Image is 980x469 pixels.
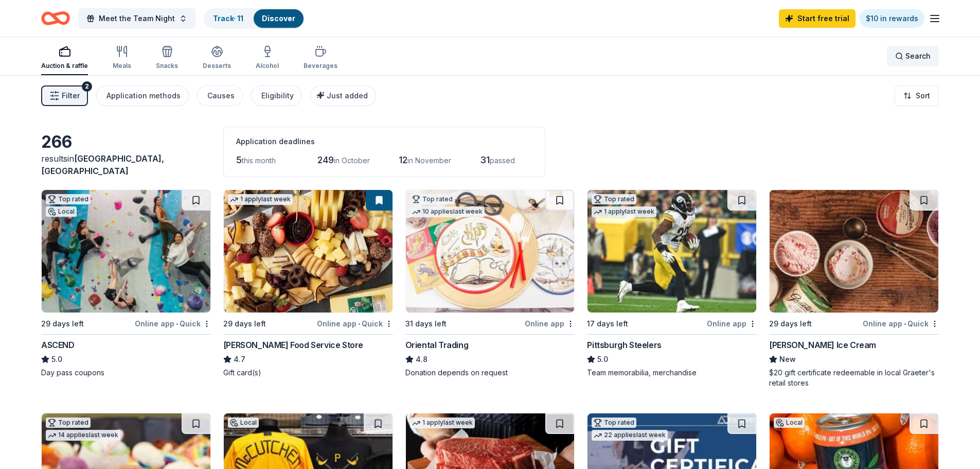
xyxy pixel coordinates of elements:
[62,90,80,102] span: Filter
[223,339,363,351] div: [PERSON_NAME] Food Service Store
[895,85,939,106] button: Sort
[99,12,175,25] span: Meet the Team Night
[587,368,757,378] div: Team memorabilia, merchandise
[416,353,427,366] span: 4.8
[41,153,164,176] span: in
[41,62,88,70] div: Auction & raffle
[51,353,62,366] span: 5.0
[916,90,930,102] span: Sort
[587,339,661,351] div: Pittsburgh Steelers
[41,318,84,330] div: 29 days left
[310,85,376,106] button: Just added
[587,318,628,330] div: 17 days left
[41,6,70,30] a: Home
[592,430,668,441] div: 22 applies last week
[113,62,131,70] div: Meals
[304,62,337,70] div: Beverages
[406,190,575,312] img: Image for Oriental Trading
[41,368,211,378] div: Day pass coupons
[41,132,211,152] div: 266
[860,9,924,28] a: $10 in rewards
[176,320,178,328] span: •
[96,85,189,106] button: Application methods
[707,317,757,330] div: Online app
[592,194,636,204] div: Top rated
[358,320,360,328] span: •
[46,418,91,428] div: Top rated
[262,14,295,23] a: Discover
[779,353,796,366] span: New
[887,46,939,66] button: Search
[405,318,447,330] div: 31 days left
[42,190,210,312] img: Image for ASCEND
[223,368,393,378] div: Gift card(s)
[82,81,92,92] div: 2
[863,317,939,330] div: Online app Quick
[236,135,532,148] div: Application deadlines
[317,154,334,165] span: 249
[256,41,279,75] button: Alcohol
[223,318,266,330] div: 29 days left
[113,41,131,75] button: Meals
[251,85,302,106] button: Eligibility
[197,85,243,106] button: Causes
[78,8,195,29] button: Meet the Team Night
[769,368,939,388] div: $20 gift certificate redeemable in local Graeter's retail stores
[46,206,77,217] div: Local
[405,189,575,378] a: Image for Oriental TradingTop rated10 applieslast week31 days leftOnline appOriental Trading4.8Do...
[770,190,938,312] img: Image for Graeter's Ice Cream
[410,194,455,204] div: Top rated
[525,317,575,330] div: Online app
[769,339,876,351] div: [PERSON_NAME] Ice Cream
[228,194,293,205] div: 1 apply last week
[597,353,608,366] span: 5.0
[592,418,636,428] div: Top rated
[46,430,120,441] div: 14 applies last week
[223,189,393,378] a: Image for Gordon Food Service Store1 applylast week29 days leftOnline app•Quick[PERSON_NAME] Food...
[410,206,485,217] div: 10 applies last week
[405,368,575,378] div: Donation depends on request
[587,190,756,312] img: Image for Pittsburgh Steelers
[236,154,242,165] span: 5
[204,8,305,29] button: Track· 11Discover
[256,62,279,70] div: Alcohol
[41,85,88,106] button: Filter2
[304,41,337,75] button: Beverages
[242,156,276,165] span: this month
[46,194,91,204] div: Top rated
[41,189,211,378] a: Image for ASCENDTop ratedLocal29 days leftOnline app•QuickASCEND5.0Day pass coupons
[587,189,757,378] a: Image for Pittsburgh SteelersTop rated1 applylast week17 days leftOnline appPittsburgh Steelers5....
[41,152,211,177] div: results
[592,206,656,217] div: 1 apply last week
[769,189,939,388] a: Image for Graeter's Ice Cream29 days leftOnline app•Quick[PERSON_NAME] Ice CreamNew$20 gift certi...
[41,41,88,75] button: Auction & raffle
[156,62,178,70] div: Snacks
[234,353,245,366] span: 4.7
[327,91,368,100] span: Just added
[399,154,407,165] span: 12
[156,41,178,75] button: Snacks
[207,90,235,102] div: Causes
[41,153,164,176] span: [GEOGRAPHIC_DATA], [GEOGRAPHIC_DATA]
[769,318,812,330] div: 29 days left
[774,418,805,428] div: Local
[41,339,75,351] div: ASCEND
[213,14,243,23] a: Track· 11
[904,320,906,328] span: •
[261,90,294,102] div: Eligibility
[490,156,515,165] span: passed
[779,9,856,28] a: Start free trial
[228,418,259,428] div: Local
[135,317,211,330] div: Online app Quick
[407,156,451,165] span: in November
[203,41,231,75] button: Desserts
[317,317,393,330] div: Online app Quick
[410,418,475,428] div: 1 apply last week
[334,156,370,165] span: in October
[106,90,181,102] div: Application methods
[405,339,469,351] div: Oriental Trading
[905,50,931,62] span: Search
[224,190,393,312] img: Image for Gordon Food Service Store
[480,154,490,165] span: 31
[203,62,231,70] div: Desserts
